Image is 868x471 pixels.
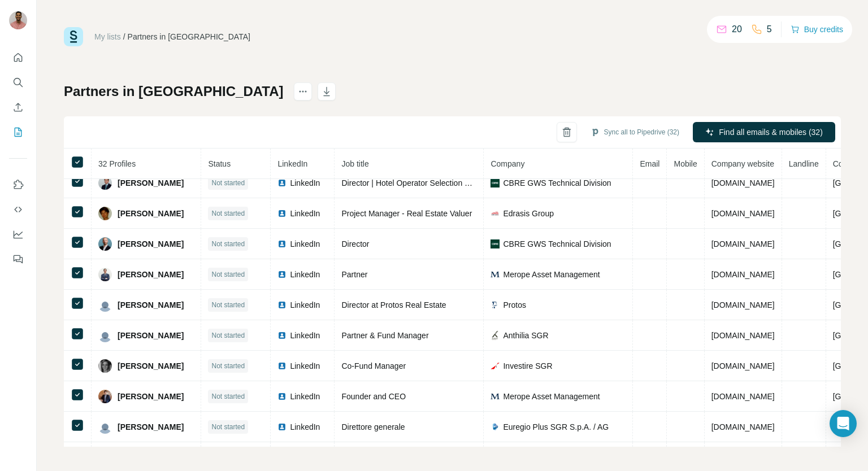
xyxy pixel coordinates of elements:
[277,239,287,248] img: LinkedIn logo
[711,300,775,309] span: [DOMAIN_NAME]
[277,392,287,401] img: LinkedIn logo
[503,177,611,189] span: CBRE GWS Technical Division
[290,421,320,433] span: LinkedIn
[211,178,245,188] span: Not started
[98,176,112,190] img: Avatar
[211,300,245,310] span: Not started
[277,209,287,218] img: LinkedIn logo
[9,224,27,245] button: Dashboard
[9,97,27,117] button: Enrich CSV
[341,392,406,401] span: Founder and CEO
[277,331,287,340] img: LinkedIn logo
[341,361,406,370] span: Co-Fund Manager
[98,420,112,434] img: Avatar
[9,122,27,142] button: My lists
[711,159,774,168] span: Company website
[833,159,861,168] span: Country
[503,391,600,402] span: Merope Asset Management
[98,207,112,220] img: Avatar
[98,359,112,373] img: Avatar
[98,159,136,168] span: 32 Profiles
[503,330,548,341] span: Anthilia SGR
[211,391,245,402] span: Not started
[491,159,524,168] span: Company
[711,331,775,340] span: [DOMAIN_NAME]
[341,159,368,168] span: Job title
[208,159,231,168] span: Status
[711,209,775,218] span: [DOMAIN_NAME]
[211,239,245,249] span: Not started
[491,361,500,370] img: company-logo
[711,178,775,187] span: [DOMAIN_NAME]
[118,360,184,372] span: [PERSON_NAME]
[711,422,775,431] span: [DOMAIN_NAME]
[9,11,27,29] img: Avatar
[98,390,112,403] img: Avatar
[118,330,184,341] span: [PERSON_NAME]
[290,360,320,372] span: LinkedIn
[118,299,184,311] span: [PERSON_NAME]
[711,361,775,370] span: [DOMAIN_NAME]
[719,127,823,138] span: Find all emails & mobiles (32)
[94,32,121,41] a: My lists
[118,208,184,219] span: [PERSON_NAME]
[341,209,472,218] span: Project Manager - Real Estate Valuer
[98,329,112,342] img: Avatar
[290,238,320,250] span: LinkedIn
[128,31,250,42] div: Partners in [GEOGRAPHIC_DATA]
[491,239,500,248] img: company-logo
[118,269,184,280] span: [PERSON_NAME]
[640,159,659,168] span: Email
[503,269,600,280] span: Merope Asset Management
[503,299,526,311] span: Protos
[290,177,320,189] span: LinkedIn
[711,239,775,248] span: [DOMAIN_NAME]
[64,27,83,46] img: Surfe Logo
[9,199,27,220] button: Use Surfe API
[491,209,500,218] img: company-logo
[211,422,245,432] span: Not started
[211,208,245,219] span: Not started
[211,269,245,280] span: Not started
[711,392,775,401] span: [DOMAIN_NAME]
[341,300,446,309] span: Director at Protos Real Estate
[491,300,500,309] img: company-logo
[341,178,600,187] span: Director | Hotel Operator Selection & Consultancy [GEOGRAPHIC_DATA]
[491,270,500,279] img: company-logo
[9,72,27,93] button: Search
[123,31,125,42] li: /
[9,175,27,195] button: Use Surfe on LinkedIn
[341,239,369,248] span: Director
[503,421,609,433] span: Euregio Plus SGR S.p.A. / AG
[491,178,500,187] img: company-logo
[98,268,112,281] img: Avatar
[491,331,500,340] img: company-logo
[341,270,367,279] span: Partner
[277,178,287,187] img: LinkedIn logo
[277,361,287,370] img: LinkedIn logo
[98,298,112,312] img: Avatar
[583,124,687,141] button: Sync all to Pipedrive (32)
[118,177,184,189] span: [PERSON_NAME]
[118,238,184,250] span: [PERSON_NAME]
[674,159,697,168] span: Mobile
[693,122,835,142] button: Find all emails & mobiles (32)
[98,237,112,251] img: Avatar
[503,238,611,250] span: CBRE GWS Technical Division
[290,208,320,219] span: LinkedIn
[491,422,500,431] img: company-logo
[290,391,320,402] span: LinkedIn
[290,269,320,280] span: LinkedIn
[830,410,857,437] div: Open Intercom Messenger
[294,82,312,101] button: actions
[9,249,27,269] button: Feedback
[118,391,184,402] span: [PERSON_NAME]
[503,208,553,219] span: Edrasis Group
[277,270,287,279] img: LinkedIn logo
[791,21,843,37] button: Buy credits
[789,159,819,168] span: Landline
[277,300,287,309] img: LinkedIn logo
[290,330,320,341] span: LinkedIn
[711,270,775,279] span: [DOMAIN_NAME]
[732,23,742,36] p: 20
